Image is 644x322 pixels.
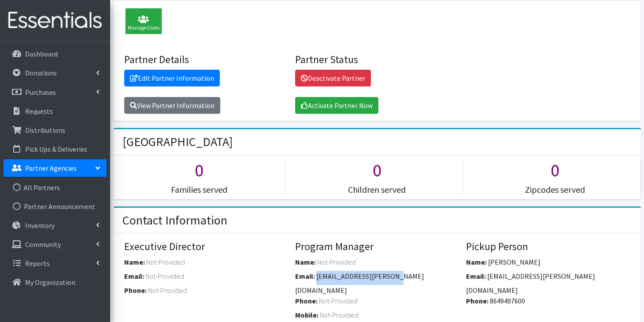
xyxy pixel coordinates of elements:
[122,213,227,228] h2: Contact Information
[488,258,540,266] span: [PERSON_NAME]
[124,240,289,253] h4: Executive Director
[4,273,107,291] a: My Organization
[466,272,595,295] span: [EMAIL_ADDRESS][PERSON_NAME][DOMAIN_NAME]
[25,240,61,249] p: Community
[4,6,107,35] img: HumanEssentials
[25,164,77,172] p: Partner Agencies
[25,68,57,77] p: Donations
[4,236,107,253] a: Community
[4,64,107,82] a: Donations
[295,296,318,306] label: Phone:
[466,240,630,253] h4: Pickup Person
[295,310,318,320] label: Mobile:
[4,102,107,120] a: Requests
[295,97,378,114] a: Activate Partner Now
[25,221,55,230] p: Inventory
[4,140,107,158] a: Pick Ups & Deliveries
[125,8,162,34] div: Manage Users
[124,97,220,114] a: View Partner Information
[25,126,65,135] p: Distributions
[4,159,107,177] a: Partner Agencies
[295,257,316,267] label: Name:
[490,296,525,305] span: 8649497600
[148,286,187,295] span: Not-Provided
[470,160,640,181] h1: 0
[4,179,107,196] a: All Partners
[25,259,50,268] p: Reports
[146,258,185,266] span: Not-Provided
[295,271,315,281] label: Email:
[145,272,184,281] span: Not-Provided
[25,278,75,287] p: My Organization
[25,107,53,116] p: Requests
[124,285,147,296] label: Phone:
[4,198,107,215] a: Partner Announcement
[121,18,162,27] a: Manage Users
[295,240,459,253] h4: Program Manager
[466,271,486,281] label: Email:
[292,184,463,195] h5: Children served
[25,88,56,97] p: Purchases
[4,217,107,234] a: Inventory
[466,257,487,267] label: Name:
[124,70,220,86] a: Edit Partner Information
[25,49,58,58] p: Dashboard
[470,184,640,195] h5: Zipcodes served
[124,53,289,66] h4: Partner Details
[4,83,107,101] a: Purchases
[295,53,459,66] h4: Partner Status
[466,296,489,306] label: Phone:
[4,121,107,139] a: Distributions
[114,184,285,195] h5: Families served
[292,160,463,181] h1: 0
[25,145,87,154] p: Pick Ups & Deliveries
[295,70,371,86] a: Deactivate Partner
[114,160,285,181] h1: 0
[4,255,107,272] a: Reports
[124,257,145,267] label: Name:
[4,45,107,63] a: Dashboard
[320,311,359,319] span: Not-Provided
[317,258,356,266] span: Not-Provided
[295,272,424,295] span: [EMAIL_ADDRESS][PERSON_NAME][DOMAIN_NAME]
[122,135,233,150] h2: [GEOGRAPHIC_DATA]
[124,271,144,281] label: Email:
[319,296,358,305] span: Not-Provided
